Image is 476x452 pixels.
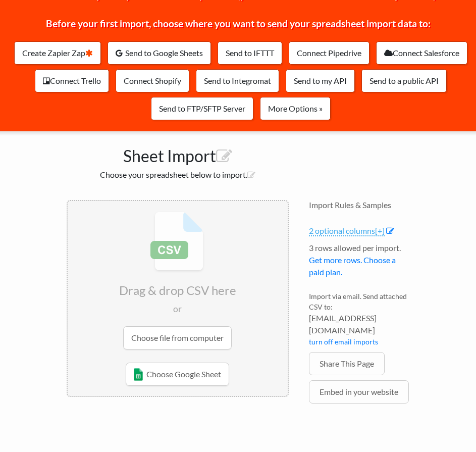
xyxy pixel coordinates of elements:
li: 3 rows allowed per import. [309,242,410,283]
a: 2 optional columns[+] [309,226,385,236]
a: Create Zapier Zap [14,41,101,65]
a: Share This Page [309,352,385,375]
a: Choose Google Sheet [126,363,229,386]
a: Connect Salesforce [376,41,467,65]
a: Send to Integromat [196,69,279,92]
span: [+] [375,226,385,235]
a: Connect Pipedrive [289,41,369,65]
a: Send to Google Sheets [108,41,211,65]
a: More Options » [260,97,331,120]
a: turn off email imports [309,337,378,346]
span: [EMAIL_ADDRESS][DOMAIN_NAME] [309,312,410,336]
li: Import via email. Send attached CSV to: [309,291,410,352]
h2: Choose your spreadsheet below to import. [67,170,289,179]
a: Send to a public API [361,69,447,92]
h1: Sheet Import [67,141,289,166]
h4: Import Rules & Samples [309,200,410,210]
a: Connect Trello [35,69,109,92]
a: Connect Shopify [116,69,189,92]
iframe: Drift Widget Chat Controller [426,401,464,440]
a: Send to FTP/SFTP Server [151,97,253,120]
a: Embed in your website [309,380,409,404]
a: Send to my API [286,69,355,92]
a: Send to IFTTT [218,41,282,65]
a: Get more rows. Choose a paid plan. [309,255,396,277]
